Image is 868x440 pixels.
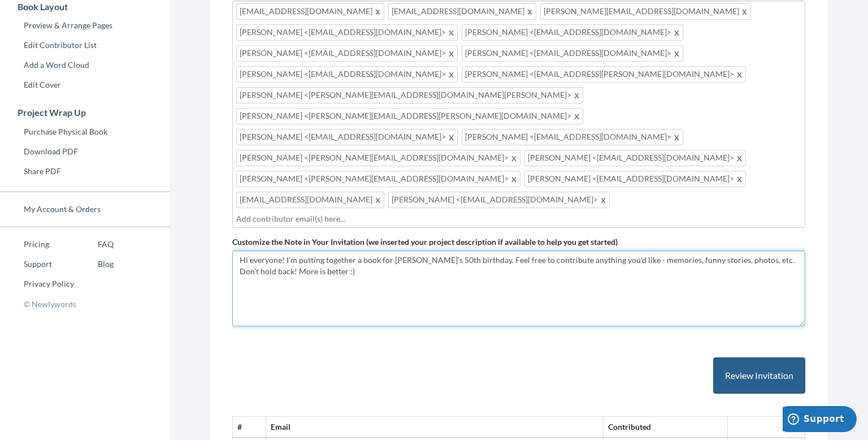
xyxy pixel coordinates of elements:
span: [PERSON_NAME] <[EMAIL_ADDRESS][DOMAIN_NAME]> [462,129,683,145]
label: Customize the Note in Your Invitation (we inserted your project description if available to help ... [232,236,618,248]
th: Contributed [603,417,727,438]
span: [PERSON_NAME] <[EMAIL_ADDRESS][DOMAIN_NAME]> [236,24,458,41]
span: [PERSON_NAME] <[EMAIL_ADDRESS][DOMAIN_NAME]> [388,192,610,208]
span: [PERSON_NAME] <[EMAIL_ADDRESS][DOMAIN_NAME]> [236,45,458,62]
span: [PERSON_NAME] <[PERSON_NAME][EMAIL_ADDRESS][DOMAIN_NAME][PERSON_NAME]> [236,87,583,103]
h3: Book Layout [1,2,170,12]
span: [EMAIL_ADDRESS][DOMAIN_NAME] [388,3,536,20]
span: [PERSON_NAME] <[EMAIL_ADDRESS][DOMAIN_NAME]> [236,129,458,145]
span: [PERSON_NAME] <[PERSON_NAME][EMAIL_ADDRESS][PERSON_NAME][DOMAIN_NAME]> [236,108,583,124]
span: [PERSON_NAME][EMAIL_ADDRESS][DOMAIN_NAME] [540,3,751,20]
span: [PERSON_NAME] <[EMAIL_ADDRESS][DOMAIN_NAME]> [462,24,683,41]
textarea: Hi everyone! I'm putting together a book for [PERSON_NAME]'s 50th birthday. Feel free to contribu... [232,251,805,326]
a: FAQ [74,236,114,253]
input: Add contributor email(s) here... [236,213,801,225]
button: Review Invitation [713,357,805,394]
span: [EMAIL_ADDRESS][DOMAIN_NAME] [236,3,384,20]
a: Blog [74,256,114,273]
span: [PERSON_NAME] <[PERSON_NAME][EMAIL_ADDRESS][DOMAIN_NAME]> [236,171,520,187]
iframe: Opens a widget where you can chat to one of our agents [783,406,857,434]
th: Email [266,417,603,438]
span: [PERSON_NAME] <[EMAIL_ADDRESS][DOMAIN_NAME]> [524,150,746,166]
span: [EMAIL_ADDRESS][DOMAIN_NAME] [236,192,384,208]
span: [PERSON_NAME] <[PERSON_NAME][EMAIL_ADDRESS][DOMAIN_NAME]> [236,150,520,166]
span: [PERSON_NAME] <[EMAIL_ADDRESS][DOMAIN_NAME]> [236,66,458,83]
th: # [233,417,266,438]
span: [PERSON_NAME] <[EMAIL_ADDRESS][DOMAIN_NAME]> [462,45,683,62]
span: [PERSON_NAME] <[EMAIL_ADDRESS][PERSON_NAME][DOMAIN_NAME]> [462,66,746,83]
h3: Project Wrap Up [1,107,170,118]
span: [PERSON_NAME] <[EMAIL_ADDRESS][DOMAIN_NAME]> [524,171,746,187]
